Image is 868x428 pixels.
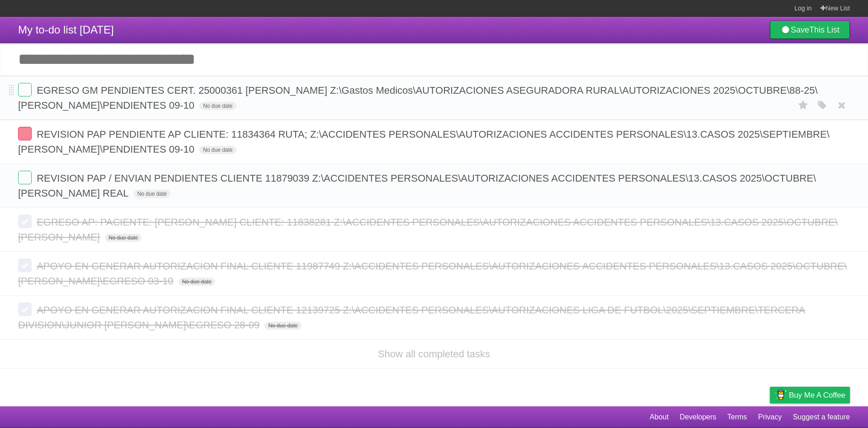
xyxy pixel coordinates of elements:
label: Done [18,259,32,272]
span: EGRESO GM PENDIENTES CERT. 25000361 [PERSON_NAME] Z:\Gastos Medicos\AUTORIZACIONES ASEGURADORA RU... [18,85,818,111]
a: SaveThis List [770,21,850,39]
a: Buy me a coffee [770,387,850,404]
img: Buy me a coffee [774,387,787,403]
span: EGRESO AP: PACIENTE: [PERSON_NAME] CLIENTE: 11838281 Z:\ACCIDENTES PERSONALES\AUTORIZACIONES ACCI... [18,216,838,243]
span: No due date [199,102,236,110]
a: Show all completed tasks [378,348,490,360]
a: Developers [679,409,716,426]
label: Done [18,215,32,228]
span: APOYO EN GENERAR AUTORIZACION FINAL CLIENTE 12139725 Z:\ACCIDENTES PERSONALES\AUTORIZACIONES LIGA... [18,304,805,331]
span: REVISION PAP PENDIENTE AP CLIENTE: 11834364 RUTA; Z:\ACCIDENTES PERSONALES\AUTORIZACIONES ACCIDEN... [18,129,830,155]
span: No due date [199,146,236,154]
b: This List [809,25,840,34]
span: My to-do list [DATE] [18,24,114,36]
span: No due date [179,278,215,286]
span: No due date [264,322,301,330]
label: Done [18,83,32,96]
a: Terms [727,409,747,426]
span: APOYO EN GENERAR AUTORIZACION FINAL CLIENTE 11987749 Z:\ACCIDENTES PERSONALES\AUTORIZACIONES ACCI... [18,260,847,287]
span: No due date [134,190,170,198]
label: Done [18,303,32,316]
span: REVISION PAP / ENVIAN PENDIENTES CLIENTE 11879039 Z:\ACCIDENTES PERSONALES\AUTORIZACIONES ACCIDEN... [18,173,816,199]
label: Done [18,127,32,140]
a: About [650,409,669,426]
span: Buy me a coffee [789,387,845,403]
a: Suggest a feature [793,409,850,426]
span: No due date [105,234,142,242]
label: Star task [795,98,812,113]
label: Done [18,171,32,184]
a: Privacy [758,409,782,426]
